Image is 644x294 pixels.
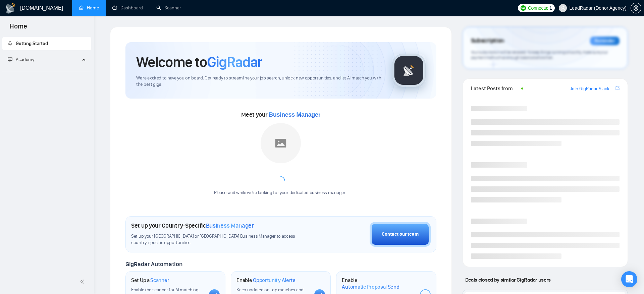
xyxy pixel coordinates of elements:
[615,85,620,91] span: export
[125,260,182,268] span: GigRadar Automation
[549,4,552,12] span: 1
[5,3,16,14] img: logo
[382,231,419,238] div: Contact our team
[136,53,262,71] h1: Welcome to
[269,111,320,118] span: Business Manager
[2,69,91,73] li: Academy Homepage
[471,35,504,47] span: Subscription
[621,271,637,287] div: Open Intercom Messenger
[241,111,320,118] span: Meet your
[210,190,352,196] div: Please wait while we're looking for your dedicated business manager...
[79,5,99,11] a: homeHome
[631,5,641,11] span: setting
[560,6,565,10] span: user
[631,5,641,11] a: setting
[471,50,608,60] span: Your subscription will be renewed. To keep things running smoothly, make sure your payment method...
[131,222,254,229] h1: Set up your Country-Specific
[2,37,91,50] li: Getting Started
[342,284,399,290] span: Automatic Proposal Send
[275,175,286,186] span: loading
[156,5,181,11] a: searchScanner
[150,277,169,284] span: Scanner
[471,84,520,93] span: Latest Posts from the GigRadar Community
[80,278,87,285] span: double-left
[16,57,34,62] span: Academy
[131,233,311,246] span: Set up your [GEOGRAPHIC_DATA] or [GEOGRAPHIC_DATA] Business Manager to access country-specific op...
[521,5,526,11] img: upwork-logo.png
[236,277,296,284] h1: Enable
[131,277,169,284] h1: Set Up a
[8,41,12,46] span: rocket
[631,3,641,13] button: setting
[392,54,426,87] img: gigradar-logo.png
[261,123,301,163] img: placeholder.png
[8,57,12,62] span: fund-projection-screen
[615,85,620,92] a: export
[206,222,254,229] span: Business Manager
[8,57,34,62] span: Academy
[4,21,33,36] span: Home
[207,53,262,71] span: GigRadar
[590,37,620,45] div: Reminder
[16,41,48,46] span: Getting Started
[370,222,431,247] button: Contact our team
[112,5,143,11] a: dashboardDashboard
[463,274,553,286] span: Deals closed by similar GigRadar users
[136,75,381,88] span: We're excited to have you on board. Get ready to streamline your job search, unlock new opportuni...
[528,4,548,12] span: Connects:
[253,277,296,284] span: Opportunity Alerts
[342,277,414,290] h1: Enable
[570,85,614,93] a: Join GigRadar Slack Community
